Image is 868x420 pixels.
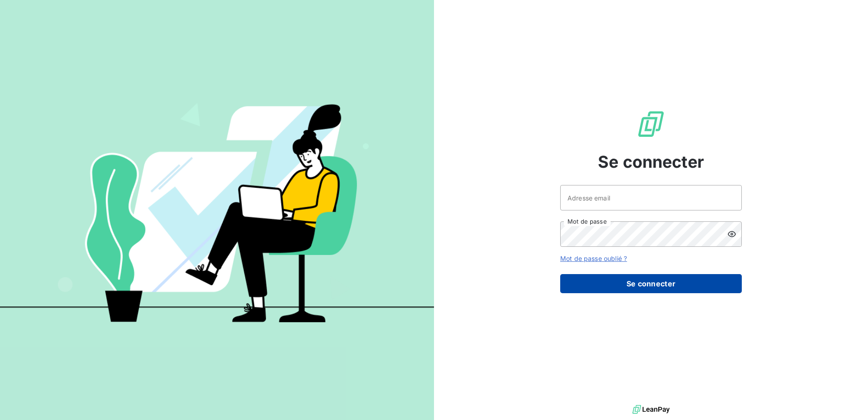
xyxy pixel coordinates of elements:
[560,274,742,293] button: Se connecter
[632,403,670,416] img: logo
[560,185,742,210] input: placeholder
[636,110,666,139] img: Logo LeanPay
[560,255,627,262] a: Mot de passe oublié ?
[598,150,704,174] span: Se connecter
